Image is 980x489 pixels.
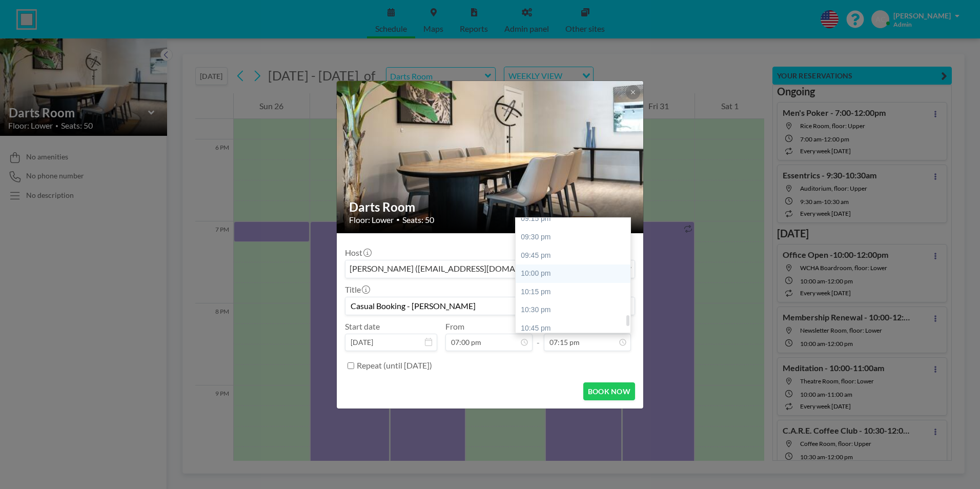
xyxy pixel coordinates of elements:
div: 10:45 pm [516,319,636,338]
div: 10:15 pm [516,283,636,301]
label: Host [345,248,371,258]
div: 10:00 pm [516,264,636,283]
span: Seats: 50 [402,215,434,225]
div: 09:15 pm [516,210,636,228]
div: Search for option [345,260,635,278]
span: [PERSON_NAME] ([EMAIL_ADDRESS][DOMAIN_NAME]) [348,262,558,276]
div: 09:30 pm [516,228,636,247]
h2: Darts Room [349,199,632,215]
span: • [396,216,400,223]
label: From [445,321,464,332]
label: Repeat (until [DATE]) [357,360,432,371]
label: Start date [345,321,380,332]
span: - [537,325,540,348]
div: 10:30 pm [516,301,636,319]
input: Andrea's reservation [345,297,635,315]
div: 09:45 pm [516,247,636,265]
button: BOOK NOW [583,382,635,400]
img: 537.jpg [337,54,644,259]
span: Floor: Lower [349,215,394,225]
label: Title [345,284,369,295]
